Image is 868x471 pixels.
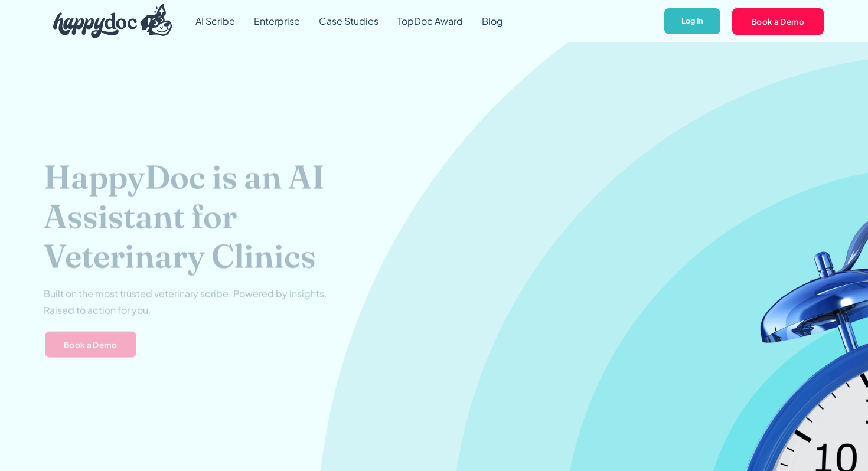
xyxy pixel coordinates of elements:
[731,7,825,35] a: Book a Demo
[663,7,722,36] a: Log In
[44,1,172,41] a: home
[53,4,172,38] img: HappyDoc Logo: A happy dog with his ear up, listening.
[44,157,395,276] h1: HappyDoc is an AI Assistant for Veterinary Clinics
[44,331,138,359] a: Book a Demo
[44,285,327,318] p: Built on the most trusted veterinary scribe. Powered by insights. Raised to action for you.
